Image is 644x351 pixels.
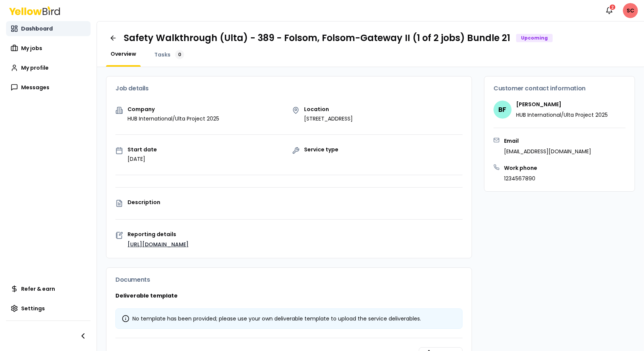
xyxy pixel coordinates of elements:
[21,285,55,293] span: Refer & earn
[609,4,616,11] div: 2
[150,50,189,59] a: Tasks0
[6,281,91,296] a: Refer & earn
[154,51,171,58] span: Tasks
[21,44,42,52] span: My jobs
[128,200,463,205] p: Description
[115,85,463,92] h3: Job details
[504,148,591,155] p: [EMAIL_ADDRESS][DOMAIN_NAME]
[504,175,537,182] p: 1234567890
[111,50,136,58] span: Overview
[304,115,353,122] p: [STREET_ADDRESS]
[516,34,553,42] div: Upcoming
[304,107,353,112] p: Location
[304,147,338,152] p: Service type
[516,111,608,119] p: HUB International/Ulta Project 2025
[493,85,626,92] h3: Customer contact information
[115,277,463,283] h3: Documents
[122,315,456,322] div: No template has been provided; please use your own deliverable template to upload the service del...
[21,25,53,32] span: Dashboard
[6,21,91,36] a: Dashboard
[504,164,537,172] h3: Work phone
[6,60,91,75] a: My profile
[21,305,45,312] span: Settings
[602,3,617,18] button: 2
[6,41,91,56] a: My jobs
[504,137,591,145] h3: Email
[128,155,157,163] p: [DATE]
[21,84,49,91] span: Messages
[6,80,91,95] a: Messages
[21,64,49,72] span: My profile
[128,147,157,152] p: Start date
[106,50,141,58] a: Overview
[128,241,189,248] a: [URL][DOMAIN_NAME]
[128,232,463,237] p: Reporting details
[516,101,608,108] h4: [PERSON_NAME]
[128,115,219,122] p: HUB International/Ulta Project 2025
[175,50,184,59] div: 0
[124,32,510,44] h1: Safety Walkthrough (Ulta) - 389 - Folsom, Folsom-Gateway II (1 of 2 jobs) Bundle 21
[623,3,638,18] span: SC
[128,107,219,112] p: Company
[6,301,91,316] a: Settings
[493,101,512,119] span: BF
[115,292,463,299] h3: Deliverable template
